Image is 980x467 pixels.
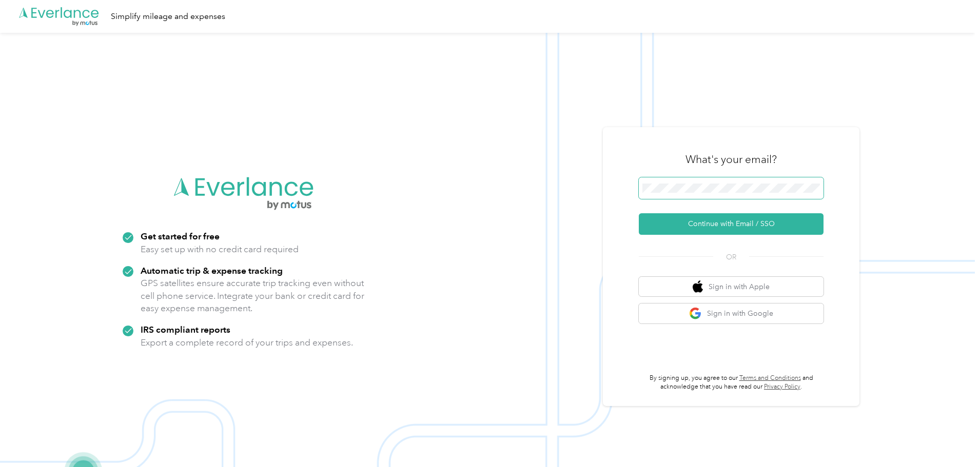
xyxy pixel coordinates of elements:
[141,243,299,256] p: Easy set up with no credit card required
[764,383,800,391] a: Privacy Policy
[639,213,824,235] button: Continue with Email / SSO
[141,336,353,349] p: Export a complete record of your trips and expenses.
[739,374,801,382] a: Terms and Conditions
[141,265,283,276] strong: Automatic trip & expense tracking
[141,277,365,315] p: GPS satellites ensure accurate trip tracking even without cell phone service. Integrate your bank...
[689,307,702,320] img: google logo
[685,152,777,167] h3: What's your email?
[111,10,225,23] div: Simplify mileage and expenses
[141,324,230,335] strong: IRS compliant reports
[639,374,824,392] p: By signing up, you agree to our and acknowledge that you have read our .
[639,303,824,323] button: google logoSign in with Google
[693,280,703,293] img: apple logo
[639,277,824,297] button: apple logoSign in with Apple
[141,231,220,241] strong: Get started for free
[713,252,749,262] span: OR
